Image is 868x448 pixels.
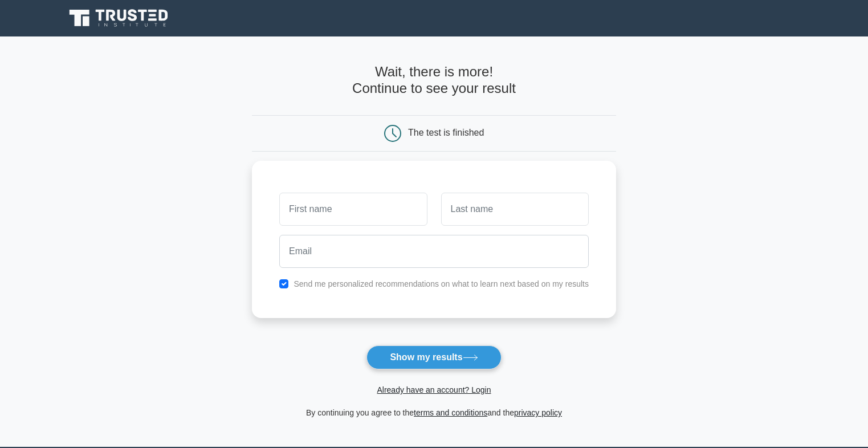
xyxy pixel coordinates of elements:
[408,128,484,137] div: The test is finished
[514,408,562,417] a: privacy policy
[377,385,491,394] a: Already have an account? Login
[366,345,501,369] button: Show my results
[414,408,487,417] a: terms and conditions
[294,279,589,288] label: Send me personalized recommendations on what to learn next based on my results
[245,406,623,420] div: By continuing you agree to the and the
[279,235,589,268] input: Email
[252,64,616,97] h4: Wait, there is more! Continue to see your result
[279,193,427,226] input: First name
[441,193,589,226] input: Last name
